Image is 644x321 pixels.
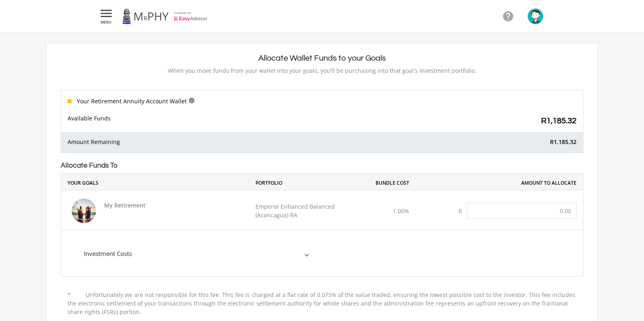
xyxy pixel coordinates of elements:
[99,20,114,24] span: MENU
[550,138,576,146] p: R1,185.32
[99,9,114,18] i: 
[68,138,120,146] p: Amount Remaining
[467,203,576,219] input: 0.00
[100,197,222,214] p: My Retirement
[375,179,409,187] p: Bundle Cost
[454,203,467,219] div: R
[499,7,517,26] a: 
[61,66,583,75] p: When you move funds from your wallet into your goals, you'll be purchasing into that goal's inves...
[541,116,576,126] h2: R1,185.32
[68,291,575,316] p: Unfortunately we are not responsible for this fee. This fee is charged at a flat rate of 0.075% o...
[77,97,187,101] p: Your Retirement Annuity Account Wallet
[61,162,583,170] h5: Allocate Funds To
[189,98,194,103] div: i
[521,179,576,187] p: Amount To Allocate
[84,249,132,258] div: Investment Costs
[502,10,514,22] i: 
[68,179,98,187] p: Your Goals
[255,179,282,187] p: Portfolio
[393,207,409,215] p: 1.00%
[68,114,111,122] p: Available Funds
[528,9,543,24] img: avatar.png
[74,237,318,270] mat-expansion-panel-header: Investment Costs
[96,8,116,24] button:  MENU
[61,53,583,63] h2: Allocate Wallet Funds to your Goals
[255,202,352,219] p: Emperor Enhanced Balanced (Aconcagua) RA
